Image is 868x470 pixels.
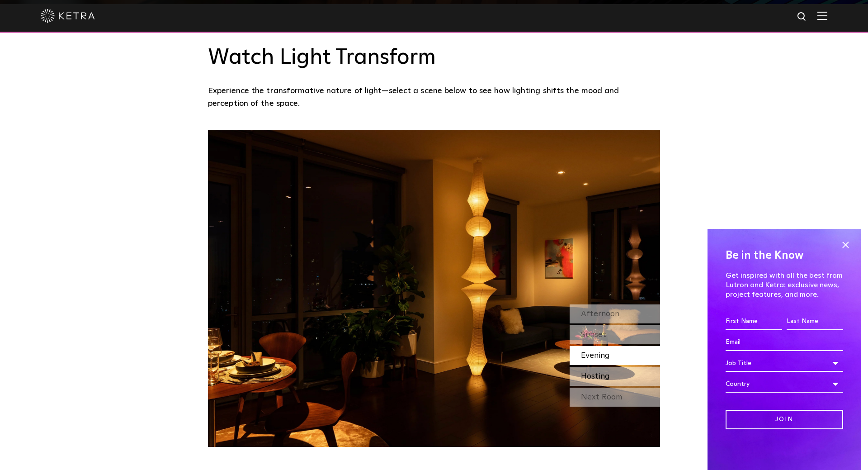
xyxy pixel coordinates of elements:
[817,11,827,20] img: Hamburger%20Nav.svg
[41,9,95,23] img: ketra-logo-2019-white
[581,372,610,380] span: Hosting
[726,313,782,330] input: First Name
[726,410,843,429] input: Join
[726,271,843,299] p: Get inspired with all the best from Lutron and Ketra: exclusive news, project features, and more.
[581,310,619,318] span: Afternoon
[726,355,843,372] div: Job Title
[581,331,606,339] span: Sunset
[726,247,843,264] h4: Be in the Know
[208,130,660,447] img: SS_HBD_LivingRoom_Desktop_03
[208,45,660,71] h3: Watch Light Transform
[797,11,808,23] img: search icon
[726,334,843,351] input: Email
[581,351,610,360] span: Evening
[570,388,660,407] div: Next Room
[787,313,843,330] input: Last Name
[208,85,656,110] p: Experience the transformative nature of light—select a scene below to see how lighting shifts the...
[726,375,843,393] div: Country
